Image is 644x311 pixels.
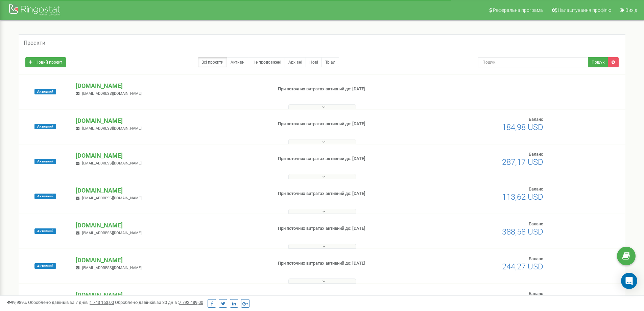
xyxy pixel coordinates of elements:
p: [DOMAIN_NAME] [76,186,267,195]
u: 1 743 163,00 [90,300,114,305]
p: При поточних витратах активний до: [DATE] [278,295,419,302]
span: Оброблено дзвінків за 7 днів : [28,300,114,305]
p: При поточних витратах активний до: [DATE] [278,86,419,92]
span: [EMAIL_ADDRESS][DOMAIN_NAME] [82,161,142,165]
p: При поточних витратах активний до: [DATE] [278,121,419,127]
a: Архівні [285,57,306,67]
span: Налаштування профілю [558,7,611,13]
span: Реферальна програма [493,7,543,13]
span: Активний [34,124,56,129]
p: [DOMAIN_NAME] [76,256,267,265]
span: Оброблено дзвінків за 30 днів : [115,300,203,305]
p: [DOMAIN_NAME] [76,82,267,90]
input: Пошук [478,57,588,67]
a: Всі проєкти [198,57,227,67]
span: Баланс [529,152,543,157]
span: Активний [34,89,56,94]
span: Баланс [529,291,543,296]
a: Активні [227,57,249,67]
h5: Проєкти [24,40,45,46]
span: 99,989% [7,300,27,305]
a: Нові [306,57,322,67]
span: Баланс [529,186,543,192]
span: [EMAIL_ADDRESS][DOMAIN_NAME] [82,266,142,270]
p: [DOMAIN_NAME] [76,116,267,125]
span: 184,98 USD [502,123,543,132]
span: 244,27 USD [502,262,543,271]
span: 287,17 USD [502,157,543,167]
span: Баланс [529,256,543,261]
div: Open Intercom Messenger [621,273,637,289]
span: Баланс [529,117,543,122]
p: [DOMAIN_NAME] [76,151,267,160]
span: 388,58 USD [502,227,543,237]
span: 113,62 USD [502,192,543,202]
span: [EMAIL_ADDRESS][DOMAIN_NAME] [82,91,142,96]
p: При поточних витратах активний до: [DATE] [278,156,419,162]
button: Пошук [588,57,608,67]
a: Тріал [321,57,339,67]
p: При поточних витратах активний до: [DATE] [278,225,419,232]
span: Активний [34,228,56,234]
span: Активний [34,194,56,199]
p: При поточних витратах активний до: [DATE] [278,260,419,267]
u: 7 792 489,00 [179,300,203,305]
p: [DOMAIN_NAME] [76,221,267,230]
a: Новий проєкт [25,57,66,67]
span: [EMAIL_ADDRESS][DOMAIN_NAME] [82,196,142,200]
span: [EMAIL_ADDRESS][DOMAIN_NAME] [82,126,142,131]
span: Баланс [529,221,543,226]
p: При поточних витратах активний до: [DATE] [278,191,419,197]
a: Не продовжені [249,57,285,67]
span: Активний [34,263,56,269]
span: Активний [34,159,56,164]
p: [DOMAIN_NAME] [76,291,267,299]
span: [EMAIL_ADDRESS][DOMAIN_NAME] [82,231,142,235]
span: Вихід [625,7,637,13]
